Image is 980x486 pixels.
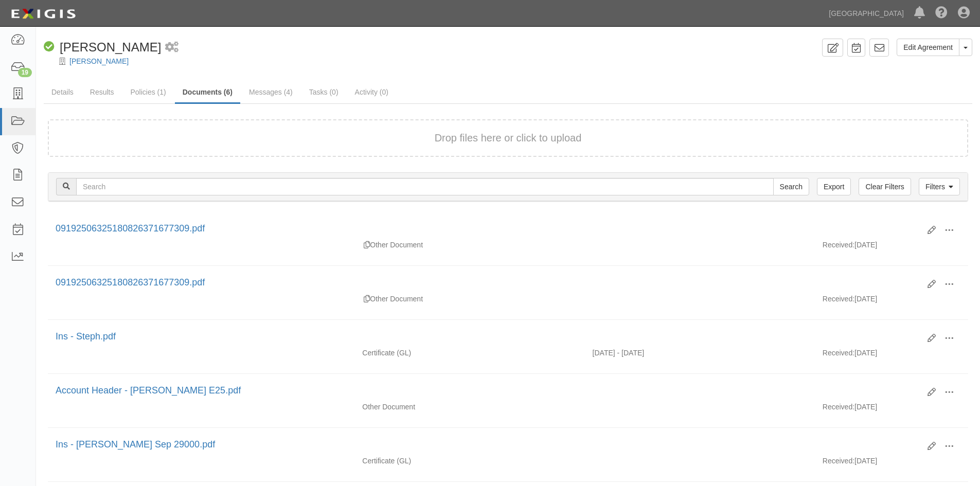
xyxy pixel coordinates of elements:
[823,240,854,250] p: Received:
[122,82,173,102] a: Policies (1)
[165,42,179,53] i: 1 scheduled workflow
[815,294,968,309] div: [DATE]
[354,456,584,466] div: General Liability
[354,402,584,412] div: Other Document
[60,40,161,54] span: [PERSON_NAME]
[8,5,79,23] img: logo-5460c22ac91f19d4615b14bd174203de0afe785f0fc80cf4dbbc73dc1793850b.png
[815,456,968,471] div: [DATE]
[56,331,116,341] a: Ins - Steph.pdf
[919,178,960,195] a: Filters
[56,222,920,236] div: 09192506325180826371677309.pdf
[897,39,959,56] a: Edit Agreement
[823,456,854,466] p: Received:
[56,277,205,287] a: 09192506325180826371677309.pdf
[364,240,370,250] div: Duplicate
[354,240,584,250] div: Other Document
[56,384,920,398] div: Account Header - James Robertson E25.pdf
[824,3,909,24] a: [GEOGRAPHIC_DATA]
[859,178,911,195] a: Clear Filters
[823,402,854,412] p: Received:
[76,178,774,195] input: Search
[175,82,240,104] a: Documents (6)
[815,402,968,417] div: [DATE]
[935,7,948,20] i: Help Center - Complianz
[56,439,215,449] a: Ins - [PERSON_NAME] Sep 29000.pdf
[56,276,920,290] div: 09192506325180826371677309.pdf
[56,438,920,452] div: Ins - Stephen Roberston Sep 29000.pdf
[241,82,300,102] a: Messages (4)
[347,82,396,102] a: Activity (0)
[18,68,32,77] div: 19
[69,57,129,65] a: [PERSON_NAME]
[364,294,370,304] div: Duplicate
[44,39,161,56] div: BUDDY D III
[815,348,968,363] div: [DATE]
[354,348,584,358] div: General Liability
[82,82,122,102] a: Results
[585,348,815,358] div: Effective 09/12/2025 - Expiration 09/12/2026
[56,330,920,344] div: Ins - Steph.pdf
[823,348,854,358] p: Received:
[815,240,968,255] div: [DATE]
[56,223,205,233] a: 09192506325180826371677309.pdf
[823,294,854,304] p: Received:
[301,82,346,102] a: Tasks (0)
[435,131,582,146] button: Drop files here or click to upload
[56,385,241,395] a: Account Header - [PERSON_NAME] E25.pdf
[44,42,55,52] i: Compliant
[44,82,81,102] a: Details
[354,294,584,304] div: Other Document
[773,178,809,195] input: Search
[817,178,851,195] a: Export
